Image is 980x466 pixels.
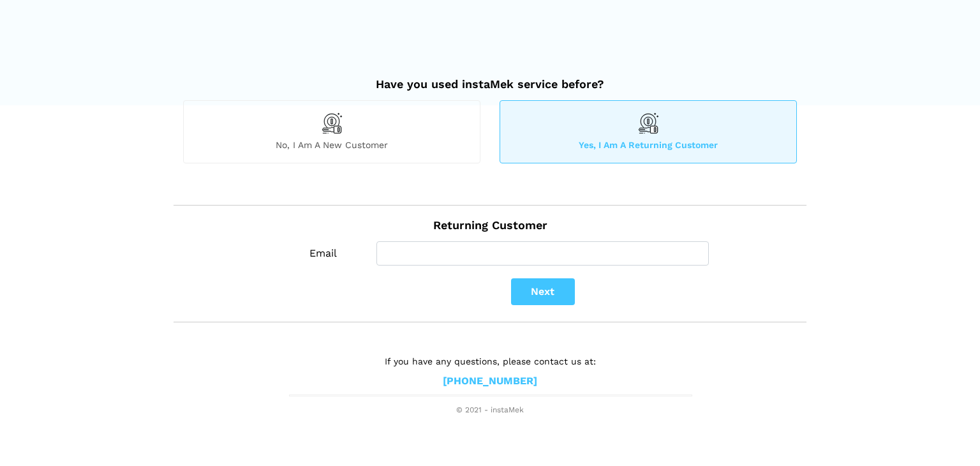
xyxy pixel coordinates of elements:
label: Email [288,241,357,266]
span: Yes, I am a returning customer [500,139,796,151]
h2: Returning Customer [183,206,797,232]
span: No, I am a new customer [184,139,480,151]
button: Next [511,278,575,305]
p: If you have any questions, please contact us at: [289,354,691,368]
h2: Have you used instaMek service before? [183,64,797,91]
span: © 2021 - instaMek [289,405,691,416]
a: [PHONE_NUMBER] [443,375,537,388]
